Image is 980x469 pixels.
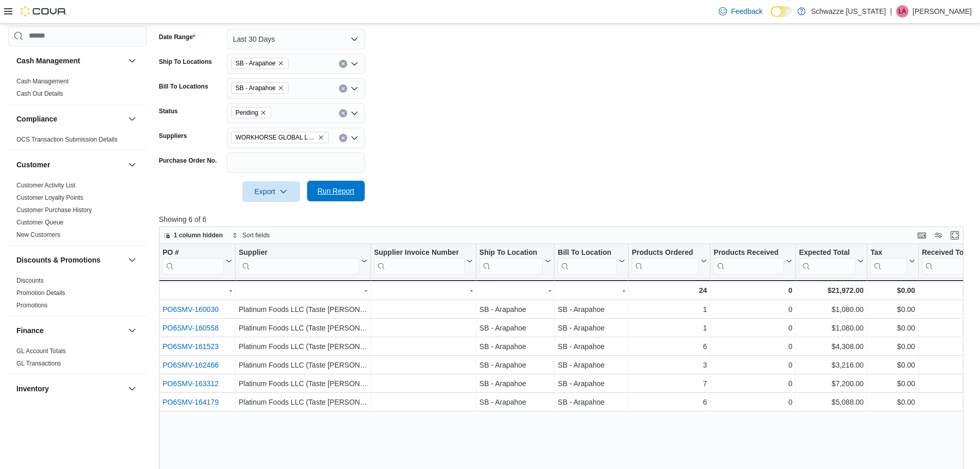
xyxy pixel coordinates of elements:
[248,181,294,202] span: Export
[16,56,124,66] button: Cash Management
[16,135,118,144] span: OCS Transaction Submission Details
[350,84,359,93] button: Open list of options
[799,248,856,257] div: Expected Total
[714,284,792,297] div: 0
[16,78,68,85] a: Cash Management
[8,133,147,150] div: Compliance
[159,132,187,140] label: Suppliers
[16,360,61,367] a: GL Transactions
[16,182,76,189] a: Customer Activity List
[239,359,367,371] div: Platinum Foods LLC (Taste [PERSON_NAME])
[239,377,367,390] div: Platinum Foods LLC (Taste [PERSON_NAME])
[870,248,915,274] button: Tax
[374,248,465,274] div: Supplier Invoice Number
[163,379,219,388] a: PO6SMV-163312
[932,229,945,241] button: Display options
[632,322,707,334] div: 1
[339,60,347,68] button: Clear input
[236,83,276,93] span: SB - Arapahoe
[239,248,367,274] button: Supplier
[159,229,227,241] button: 1 column hidden
[922,248,978,257] div: Received Total
[16,276,44,285] span: Discounts
[479,248,543,257] div: Ship To Location
[558,377,625,390] div: SB - Arapahoe
[890,5,892,18] p: |
[799,248,864,274] button: Expected Total
[16,206,92,214] a: Customer Purchase History
[799,284,864,297] div: $21,972.00
[239,396,367,408] div: Platinum Foods LLC (Taste [PERSON_NAME])
[126,324,138,337] button: Finance
[899,5,906,18] span: LA
[16,325,124,336] button: Finance
[16,218,63,227] span: Customer Queue
[632,340,707,353] div: 6
[239,284,367,297] div: -
[350,60,359,68] button: Open list of options
[16,289,65,297] span: Promotion Details
[922,248,978,274] div: Received Total
[811,5,886,18] p: Schwazze [US_STATE]
[318,134,324,141] button: Remove WORKHORSE GLOBAL LLC (OG MIXTAPE) from selection in this group
[16,384,49,394] h3: Inventory
[558,359,625,371] div: SB - Arapahoe
[799,303,864,316] div: $1,080.00
[916,229,928,241] button: Keyboard shortcuts
[231,132,329,143] span: WORKHORSE GLOBAL LLC (OG MIXTAPE)
[870,340,915,353] div: $0.00
[16,255,100,265] h3: Discounts & Promotions
[159,214,972,224] p: Showing 6 of 6
[339,84,347,93] button: Clear input
[799,359,864,371] div: $3,216.00
[239,248,359,274] div: Supplier
[126,159,138,171] button: Customer
[799,322,864,334] div: $1,080.00
[558,284,625,297] div: -
[799,248,856,274] div: Expected Total
[632,284,707,297] div: 24
[714,377,792,390] div: 0
[126,113,138,125] button: Compliance
[239,340,367,353] div: Platinum Foods LLC (Taste [PERSON_NAME])
[870,322,915,334] div: $0.00
[870,359,915,371] div: $0.00
[771,6,792,17] input: Dark Mode
[913,5,972,18] p: [PERSON_NAME]
[228,229,274,241] button: Sort fields
[558,340,625,353] div: SB - Arapahoe
[632,377,707,390] div: 7
[159,157,217,165] label: Purchase Order No.
[479,377,551,390] div: SB - Arapahoe
[163,305,219,314] a: PO6SMV-160030
[239,322,367,334] div: Platinum Foods LLC (Taste [PERSON_NAME])
[558,322,625,334] div: SB - Arapahoe
[16,160,50,170] h3: Customer
[896,5,908,18] div: Libby Aragon
[159,107,178,115] label: Status
[558,248,617,257] div: Bill To Location
[163,342,219,351] a: PO6SMV-161523
[16,302,48,309] a: Promotions
[632,248,699,274] div: Products Ordered
[162,284,232,297] div: -
[16,194,83,202] span: Customer Loyalty Points
[278,60,284,66] button: Remove SB - Arapahoe from selection in this group
[558,248,617,274] div: Bill To Location
[239,248,359,257] div: Supplier
[870,377,915,390] div: $0.00
[126,254,138,266] button: Discounts & Promotions
[278,85,284,91] button: Remove SB - Arapahoe from selection in this group
[21,6,67,16] img: Cova
[231,58,289,69] span: SB - Arapahoe
[227,29,365,49] button: Last 30 Days
[16,289,65,297] a: Promotion Details
[159,58,212,66] label: Ship To Locations
[236,108,258,118] span: Pending
[731,6,762,16] span: Feedback
[8,75,147,104] div: Cash Management
[799,340,864,353] div: $4,308.00
[715,1,767,22] a: Feedback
